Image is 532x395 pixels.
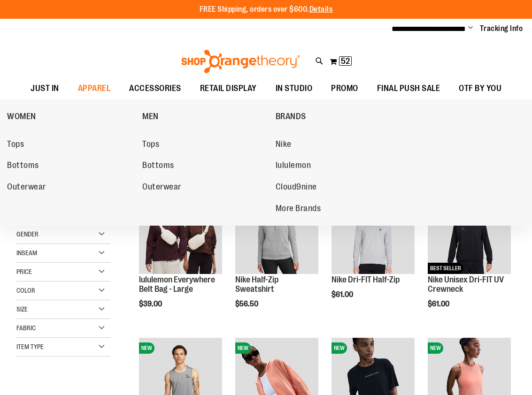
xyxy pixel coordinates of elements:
[235,300,260,308] span: $56.50
[7,182,46,194] span: Outerwear
[142,182,181,194] span: Outerwear
[276,78,313,99] span: IN STUDIO
[276,160,311,172] span: lululemon
[139,300,163,308] span: $39.00
[16,230,39,238] span: Gender
[16,343,44,350] span: Item Type
[7,139,24,151] span: Tops
[377,78,440,99] span: FINAL PUSH SALE
[231,186,323,332] div: product
[78,78,111,99] span: APPAREL
[142,112,159,123] span: MEN
[341,56,350,66] span: 52
[332,290,355,299] span: $61.00
[180,50,301,73] img: Shop Orangetheory
[332,191,415,274] img: Nike Dri-FIT Half-Zip
[142,139,159,151] span: Tops
[134,186,227,332] div: product
[468,24,473,33] button: Account menu
[31,78,59,99] span: JUST IN
[139,191,222,275] a: lululemon Everywhere Belt Bag - LargeNEW
[332,342,347,354] span: NEW
[16,249,37,257] span: Inseam
[276,182,317,194] span: Cloud9nine
[16,287,35,294] span: Color
[428,300,451,308] span: $61.00
[16,324,36,332] span: Fabric
[428,342,443,354] span: NEW
[480,23,523,34] a: Tracking Info
[309,5,333,14] a: Details
[459,78,501,99] span: OTF BY YOU
[428,191,511,274] img: Nike Unisex Dri-FIT UV Crewneck
[7,160,39,172] span: Bottoms
[235,342,251,354] span: NEW
[276,112,306,123] span: BRANDS
[200,4,333,15] p: FREE Shipping, orders over $600.
[332,191,415,275] a: Nike Dri-FIT Half-ZipNEW
[16,268,32,275] span: Price
[129,78,181,99] span: ACCESSORIES
[200,78,257,99] span: RETAIL DISPLAY
[139,342,154,354] span: NEW
[428,191,511,275] a: Nike Unisex Dri-FIT UV CrewneckNEWBEST SELLER
[139,191,222,274] img: lululemon Everywhere Belt Bag - Large
[142,160,174,172] span: Bottoms
[332,275,400,284] a: Nike Dri-FIT Half-Zip
[235,191,318,275] a: Nike Half-Zip SweatshirtNEW
[276,204,321,215] span: More Brands
[428,275,504,294] a: Nike Unisex Dri-FIT UV Crewneck
[139,275,215,294] a: lululemon Everywhere Belt Bag - Large
[428,263,463,274] span: BEST SELLER
[7,112,36,123] span: WOMEN
[331,78,358,99] span: PROMO
[235,191,318,274] img: Nike Half-Zip Sweatshirt
[327,186,419,323] div: product
[16,305,28,313] span: Size
[423,186,516,332] div: product
[235,275,278,294] a: Nike Half-Zip Sweatshirt
[276,139,292,151] span: Nike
